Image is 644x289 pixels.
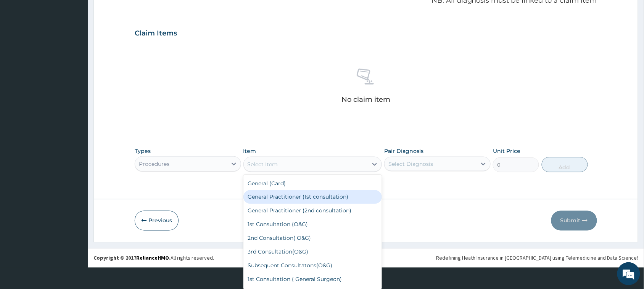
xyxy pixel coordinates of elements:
[542,157,588,172] button: Add
[125,4,143,22] div: Minimize live chat window
[243,245,382,259] div: 3rd Consultation(O&G)
[243,231,382,245] div: 2nd Consultation( O&G)
[136,255,169,262] a: RelianceHMO
[40,43,128,53] div: Chat with us now
[93,255,171,262] strong: Copyright © 2017 .
[243,204,382,218] div: General Practitioner (2nd consultation)
[243,273,382,286] div: 1st Consultation ( General Surgeon)
[4,208,145,235] textarea: Type your message and hit 'Enter'
[551,211,597,231] button: Submit
[139,160,169,168] div: Procedures
[388,160,433,168] div: Select Diagnosis
[436,254,638,262] div: Redefining Heath Insurance in [GEOGRAPHIC_DATA] using Telemedicine and Data Science!
[341,96,390,103] p: No claim item
[14,38,31,57] img: d_794563401_company_1708531726252_794563401
[243,218,382,231] div: 1st Consultation (O&G)
[243,147,256,155] label: Item
[243,190,382,204] div: General Practitioner (1st consultation)
[88,248,644,268] footer: All rights reserved.
[44,96,105,173] span: We're online!
[135,29,177,38] h3: Claim Items
[493,147,520,155] label: Unit Price
[135,148,151,154] label: Types
[248,161,278,168] div: Select Item
[384,147,423,155] label: Pair Diagnosis
[243,259,382,273] div: Subsequent Consultatons(O&G)
[243,177,382,190] div: General (Card)
[135,211,179,231] button: Previous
